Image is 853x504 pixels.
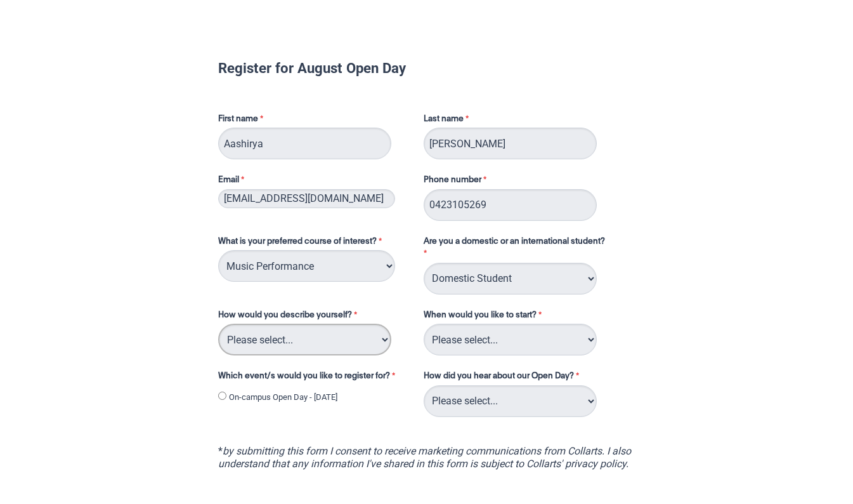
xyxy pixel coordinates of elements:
[218,62,635,74] h1: Register for August Open Day
[218,113,411,128] label: First name
[218,370,411,385] label: Which event/s would you like to register for?
[218,309,411,324] label: How would you describe yourself?
[424,370,582,385] label: How did you hear about our Open Day?
[229,391,337,404] label: On-campus Open Day - [DATE]
[218,250,395,282] select: What is your preferred course of interest?
[218,235,411,251] label: What is your preferred course of interest?
[424,174,490,189] label: Phone number
[424,309,625,324] label: When would you like to start?
[424,113,472,128] label: Last name
[218,174,411,189] label: Email
[424,263,597,295] select: Are you a domestic or an international student?
[424,237,605,246] span: Are you a domestic or an international student?
[218,189,395,208] input: Email
[218,324,391,355] select: How would you describe yourself?
[218,128,391,159] input: First name
[424,385,597,417] select: How did you hear about our Open Day?
[218,445,631,470] i: by submitting this form I consent to receive marketing communications from Collarts. I also under...
[424,128,597,159] input: Last name
[424,189,597,221] input: Phone number
[424,324,597,355] select: When would you like to start?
